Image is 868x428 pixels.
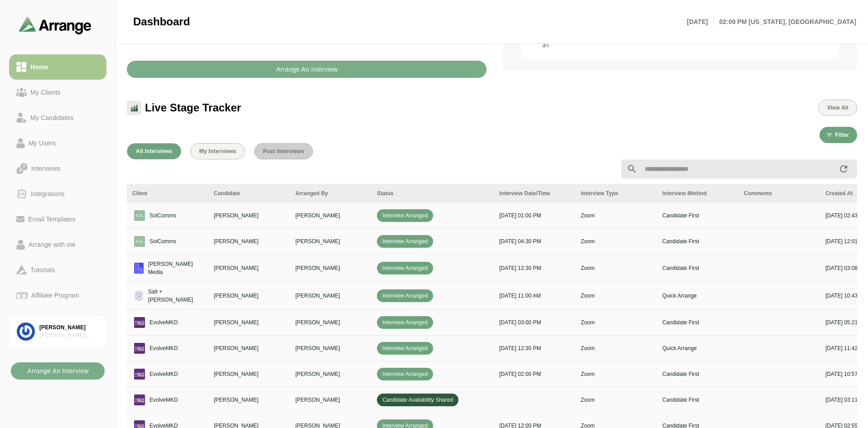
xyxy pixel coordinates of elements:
[148,260,203,276] p: [PERSON_NAME] Media
[24,214,79,225] div: Email Templates
[39,332,99,339] div: [PERSON_NAME] Associates
[132,367,147,381] img: logo
[214,370,285,378] p: [PERSON_NAME]
[499,264,570,272] p: [DATE] 12:30 PM
[295,189,366,197] div: Arranged By
[377,235,433,248] span: Interview Arranged
[377,316,433,329] span: Interview Arranged
[149,237,176,245] p: SolComms
[132,341,147,356] img: logo
[132,234,147,249] img: logo
[295,344,366,352] p: [PERSON_NAME]
[377,289,433,302] span: Interview Arranged
[132,208,147,223] img: logo
[19,16,92,34] img: arrangeai-name-small-logo.4d2b8aee.svg
[25,138,59,149] div: My Users
[39,324,99,332] div: [PERSON_NAME]
[662,189,733,197] div: Interview Method
[838,164,849,174] i: appended action
[9,315,106,348] a: [PERSON_NAME][PERSON_NAME] Associates
[9,105,106,130] a: My Candidates
[581,189,651,197] div: Interview Type
[214,237,285,245] p: [PERSON_NAME]
[149,318,178,327] p: EvolveMKD
[145,101,241,115] span: Live Stage Tracker
[127,143,181,159] button: All Interviews
[662,237,733,245] p: Candidate First
[581,318,651,327] p: Zoom
[9,54,106,80] a: Home
[499,189,570,197] div: Interview Date/Time
[9,257,106,283] a: Tutorials
[190,143,245,159] button: My Interviews
[834,132,849,138] span: Filter
[581,396,651,404] p: Zoom
[214,344,285,352] p: [PERSON_NAME]
[540,38,552,51] span: Sunday, August 31, 2025
[132,261,145,275] img: logo
[214,189,285,197] div: Candidate
[254,143,313,159] button: Past Interviews
[127,61,487,78] button: Arrange An Interview
[9,156,106,181] a: Interviews
[148,288,203,304] p: Salt + [PERSON_NAME]
[133,15,190,29] span: Dashboard
[581,264,651,272] p: Zoom
[27,87,64,98] div: My Clients
[662,264,733,272] p: Candidate First
[27,62,52,72] div: Home
[581,370,651,378] p: Zoom
[827,105,849,111] span: View All
[132,393,147,407] img: logo
[27,188,68,199] div: Integrations
[377,342,433,355] span: Interview Arranged
[132,315,147,330] img: logo
[149,396,178,404] p: EvolveMKD
[9,207,106,232] a: Email Templates
[149,370,178,378] p: EvolveMKD
[276,61,338,78] b: Arrange An Interview
[27,362,89,380] b: Arrange An Interview
[9,130,106,156] a: My Users
[295,396,366,404] p: [PERSON_NAME]
[295,318,366,327] p: [PERSON_NAME]
[199,148,236,154] span: My Interviews
[27,264,58,275] div: Tutorials
[214,396,285,404] p: [PERSON_NAME]
[295,292,366,300] p: [PERSON_NAME]
[149,344,178,352] p: EvolveMKD
[377,394,458,406] span: Candidate Availability Shared
[687,16,714,27] p: [DATE]
[499,318,570,327] p: [DATE] 03:00 PM
[499,212,570,220] p: [DATE] 01:00 PM
[9,283,106,308] a: Affiliate Program
[499,237,570,245] p: [DATE] 04:30 PM
[744,189,815,197] div: Comments
[9,80,106,105] a: My Clients
[662,212,733,220] p: Candidate First
[149,212,176,220] p: SolComms
[662,292,733,300] p: Quick Arrange
[499,370,570,378] p: [DATE] 02:00 PM
[295,237,366,245] p: [PERSON_NAME]
[377,368,433,380] span: Interview Arranged
[662,318,733,327] p: Candidate First
[25,239,79,250] div: Arrange with me
[295,264,366,272] p: [PERSON_NAME]
[295,370,366,378] p: [PERSON_NAME]
[377,262,433,274] span: Interview Arranged
[581,292,651,300] p: Zoom
[662,370,733,378] p: Candidate First
[820,127,857,143] button: Filter
[132,189,203,197] div: Client
[132,289,145,303] img: logo
[11,362,105,380] button: Arrange An Interview
[581,237,651,245] p: Zoom
[214,212,285,220] p: [PERSON_NAME]
[818,100,857,116] button: View All
[662,344,733,352] p: Quick Arrange
[27,112,77,123] div: My Candidates
[581,344,651,352] p: Zoom
[9,232,106,257] a: Arrange with me
[499,344,570,352] p: [DATE] 12:30 PM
